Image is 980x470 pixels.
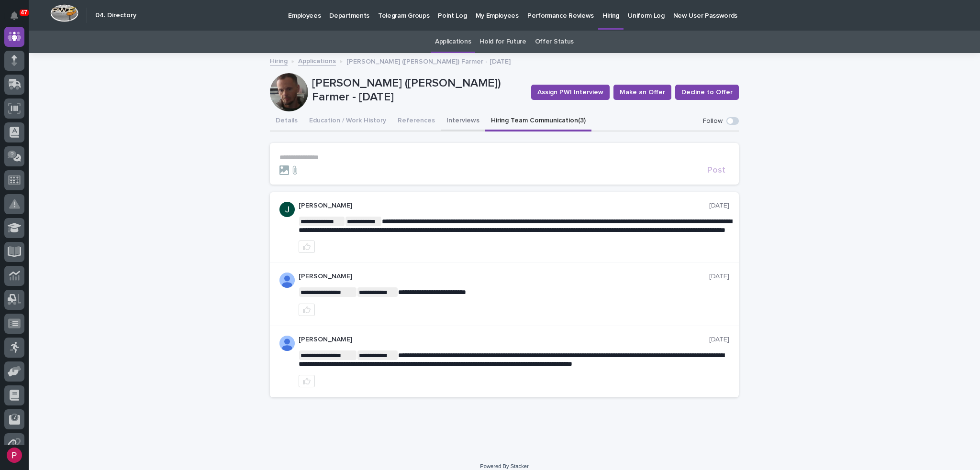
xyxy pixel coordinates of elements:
[12,11,24,27] div: Notifications47
[299,240,315,253] button: like this post
[537,87,603,97] span: Assign PWI Interview
[531,85,610,100] button: Assign PWI Interview
[299,202,709,210] p: [PERSON_NAME]
[703,166,729,175] button: Post
[703,117,723,125] p: Follow
[21,9,27,16] p: 47
[279,336,295,351] img: AOh14GiWKAYVPIbfHyIkyvX2hiPF8_WCcz-HU3nlZscn=s96-c
[50,4,78,22] img: Workspace Logo
[709,336,729,344] p: [DATE]
[312,77,523,104] p: [PERSON_NAME] ([PERSON_NAME]) Farmer - [DATE]
[4,6,24,26] button: Notifications
[675,85,739,100] button: Decline to Offer
[480,463,528,469] a: Powered By Stacker
[441,111,485,131] button: Interviews
[479,31,526,53] a: Hold for Future
[279,273,295,288] img: AOh14GiWKAYVPIbfHyIkyvX2hiPF8_WCcz-HU3nlZscn=s96-c
[270,111,303,131] button: Details
[435,31,471,53] a: Applications
[346,55,511,66] p: [PERSON_NAME] ([PERSON_NAME]) Farmer - [DATE]
[707,166,725,175] span: Post
[299,304,315,316] button: like this post
[298,55,336,66] a: Applications
[279,202,295,217] img: AATXAJzKHBjIVkmOEWMd7CrWKgKOc1AT7c5NBq-GLKw_=s96-c
[535,31,574,53] a: Offer Status
[303,111,392,131] button: Education / Work History
[95,11,136,20] h2: 04. Directory
[613,85,671,100] button: Make an Offer
[392,111,441,131] button: References
[709,202,729,210] p: [DATE]
[4,445,24,465] button: users-avatar
[485,111,591,131] button: Hiring Team Communication (3)
[299,273,709,281] p: [PERSON_NAME]
[270,55,288,66] a: Hiring
[299,375,315,387] button: like this post
[709,273,729,281] p: [DATE]
[620,87,665,97] span: Make an Offer
[299,336,709,344] p: [PERSON_NAME]
[681,87,733,97] span: Decline to Offer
